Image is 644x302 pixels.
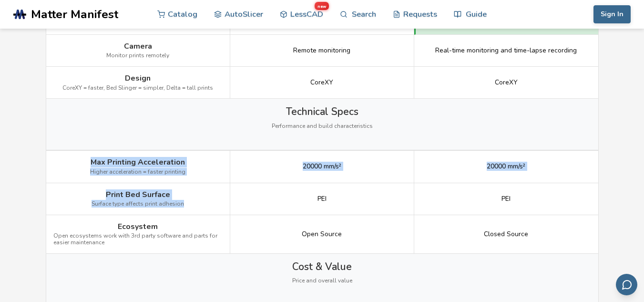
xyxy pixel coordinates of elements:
span: 20000 mm/s² [487,163,525,170]
span: Print Bed Surface [106,190,170,199]
span: new [315,2,328,10]
span: Ecosystem [118,222,158,231]
span: Open ecosystems work with 3rd party software and parts for easier maintenance [53,233,223,246]
span: Cost & Value [292,261,352,272]
button: Sign In [593,5,631,23]
span: Performance and build characteristics [272,123,373,130]
span: Real-time monitoring and time-lapse recording [435,47,577,54]
span: 20000 mm/s² [303,163,341,170]
span: PEI [501,195,511,203]
span: CoreXY = faster, Bed Slinger = simpler, Delta = tall prints [62,85,213,92]
span: PEI [317,195,327,203]
span: Matter Manifest [31,8,118,21]
span: Camera [124,42,152,51]
span: CoreXY [495,79,518,86]
span: Price and overall value [292,278,352,284]
span: Surface type affects print adhesion [92,201,184,208]
span: Monitor prints remotely [106,52,169,59]
span: Remote monitoring [293,47,350,54]
span: CoreXY [310,79,333,86]
span: Closed Source [484,230,528,238]
span: Max Printing Acceleration [91,158,185,167]
span: Technical Specs [286,106,358,117]
span: Open Source [302,230,342,238]
button: Send feedback via email [616,274,637,295]
span: Design [125,74,151,83]
span: Higher acceleration = faster printing [90,169,185,176]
